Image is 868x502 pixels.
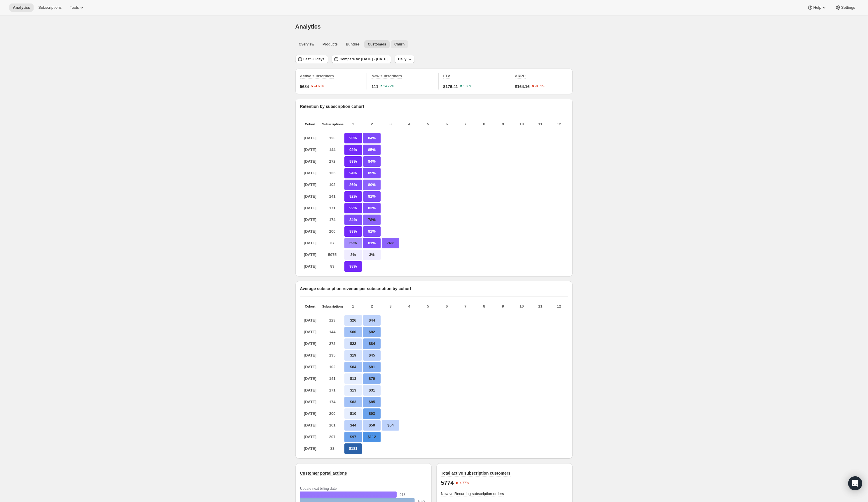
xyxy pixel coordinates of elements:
button: Last 30 days [295,55,328,63]
p: 161 [322,420,343,431]
p: 11 [531,121,549,127]
span: Analytics [295,23,321,30]
p: 37 [322,238,343,248]
span: ARPU [515,74,526,78]
p: $31 [363,385,381,396]
p: Average subscription revenue per subscription by cohort [300,286,568,292]
p: $85 [363,397,381,407]
div: Open Intercom Messenger [848,476,862,490]
p: [DATE] [300,133,320,143]
p: 85% [363,168,381,178]
p: [DATE] [300,250,320,260]
p: $54 [382,420,399,431]
span: $176.41 [443,84,458,89]
p: [DATE] [300,191,320,202]
p: 144 [322,145,343,155]
p: 93% [344,156,362,167]
p: 78% [363,215,381,225]
span: Daily [398,57,407,62]
p: 171 [322,385,343,396]
button: Settings [832,3,859,12]
p: Cohort [300,122,320,126]
p: 10 [513,303,530,309]
span: Analytics [13,5,30,10]
p: 5 [419,303,437,309]
span: Overview [299,42,314,47]
p: $82 [363,327,381,337]
p: 84% [363,156,381,167]
p: [DATE] [300,362,320,372]
p: [DATE] [300,203,320,213]
p: 102 [322,362,343,372]
p: [DATE] [300,338,320,349]
p: 12 [550,121,568,127]
span: New vs Recurring subscription orders [441,492,504,496]
p: [DATE] [300,145,320,155]
p: 11 [531,303,549,309]
button: Subscriptions [35,3,65,12]
p: [DATE] [300,156,320,167]
p: [DATE] [300,261,320,272]
span: Customers [368,42,386,47]
span: New subscribers [372,74,402,78]
p: 94% [344,168,362,178]
p: 174 [322,397,343,407]
p: Cohort [300,305,320,308]
p: 5774 [441,479,454,486]
p: 83% [363,203,381,213]
button: Help [804,3,830,12]
span: Total active subscription customers [441,471,511,475]
p: 81% [363,191,381,202]
p: 93% [344,133,362,143]
p: 84% [363,133,381,143]
p: $13 [344,373,362,384]
p: Subscriptions [322,305,343,308]
p: 135 [322,168,343,178]
p: 123 [322,315,343,326]
p: 80% [363,180,381,190]
p: 123 [322,133,343,143]
p: 9 [494,303,512,309]
p: $22 [344,338,362,349]
p: 7 [457,303,474,309]
p: 9 [494,121,512,127]
p: 83 [322,443,343,454]
p: [DATE] [300,385,320,396]
span: Last 30 days [304,57,325,62]
span: Compare to: [DATE] - [DATE] [340,57,388,62]
p: [DATE] [300,373,320,384]
p: [DATE] [300,168,320,178]
p: 10 [513,121,530,127]
p: 93% [344,226,362,237]
p: 3 [382,303,399,309]
p: 3% [344,250,362,260]
p: $81 [363,362,381,372]
p: 59% [344,238,362,248]
span: Products [323,42,338,47]
p: 4 [400,303,418,309]
span: 111 [372,84,378,89]
p: 141 [322,191,343,202]
p: 5975 [322,250,343,260]
p: 98% [344,261,362,272]
p: 171 [322,203,343,213]
p: 135 [322,350,343,361]
text: -4.63% [314,85,324,88]
p: 6 [438,303,456,309]
p: 8 [475,303,493,309]
p: $50 [363,420,381,431]
p: 2 [363,121,381,127]
p: $60 [344,327,362,337]
p: $10 [344,408,362,419]
p: 4 [400,121,418,127]
text: 1.88% [463,85,472,88]
p: 12 [550,303,568,309]
p: [DATE] [300,327,320,337]
p: 81% [363,226,381,237]
p: [DATE] [300,226,320,237]
p: 2 [363,303,381,309]
p: 144 [322,327,343,337]
p: [DATE] [300,397,320,407]
text: 24.72% [384,85,395,88]
p: $79 [363,373,381,384]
